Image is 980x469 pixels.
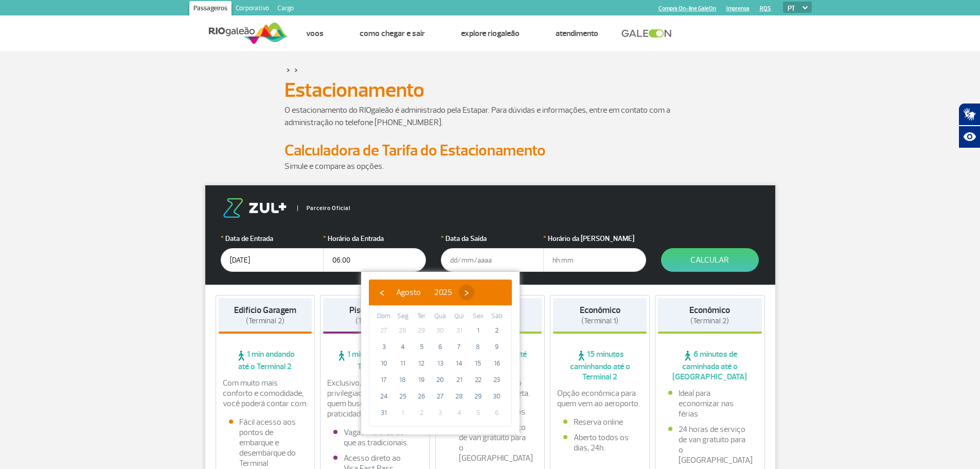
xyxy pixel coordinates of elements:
[668,424,752,465] li: 24 horas de serviço de van gratuito para o [GEOGRAPHIC_DATA]
[327,378,423,419] p: Exclusivo, com localização privilegiada e ideal para quem busca conforto e praticidade.
[470,388,486,405] span: 29
[958,126,980,148] button: Abrir recursos assistivos.
[441,248,544,272] input: dd/mm/aaaa
[489,339,505,355] span: 9
[323,349,427,372] span: 1 min andando até o Terminal 2
[413,405,430,421] span: 2
[543,248,646,272] input: hh:mm
[349,305,400,316] strong: Piso Premium
[563,417,636,427] li: Reserva online
[580,305,620,316] strong: Econômico
[374,286,474,296] bs-datepicker-navigation-view: ​ ​ ​
[273,1,298,18] a: Cargo
[690,316,729,326] span: (Terminal 2)
[489,372,505,388] span: 23
[432,372,449,388] span: 20
[451,388,468,405] span: 28
[432,405,449,421] span: 3
[668,388,752,419] li: Ideal para economizar nas férias
[333,427,417,448] li: Vagas maiores do que as tradicionais.
[376,322,392,339] span: 27
[431,311,450,322] th: weekday
[470,322,486,339] span: 1
[553,349,647,382] span: 15 minutos caminhando até o Terminal 2
[219,349,312,372] span: 1 min andando até o Terminal 2
[412,311,431,322] th: weekday
[489,355,505,372] span: 16
[234,305,296,316] strong: Edifício Garagem
[284,160,696,172] p: Simule e compare as opções.
[221,248,324,272] input: dd/mm/aaaa
[432,388,449,405] span: 27
[360,28,425,39] a: Como chegar e sair
[489,405,505,421] span: 6
[323,233,426,244] label: Horário da Entrada
[297,205,350,211] span: Parceiro Oficial
[376,339,392,355] span: 3
[413,388,430,405] span: 26
[451,372,468,388] span: 21
[658,5,716,12] a: Compra On-line GaleOn
[563,432,636,453] li: Aberto todos os dias, 24h.
[413,339,430,355] span: 5
[284,81,696,99] h1: Estacionamento
[361,272,520,435] bs-datepicker-container: calendar
[395,405,411,421] span: 1
[658,349,762,382] span: 6 minutos de caminhada até o [GEOGRAPHIC_DATA]
[958,103,980,148] div: Plugin de acessibilidade da Hand Talk.
[395,339,411,355] span: 4
[489,322,505,339] span: 2
[661,248,759,272] button: Calcular
[395,372,411,388] span: 18
[389,285,427,300] button: Agosto
[432,355,449,372] span: 13
[413,372,430,388] span: 19
[395,388,411,405] span: 25
[958,103,980,126] button: Abrir tradutor de língua de sinais.
[557,388,643,409] p: Opção econômica para quem vem ao aeroporto.
[459,285,474,300] button: ›
[543,233,646,244] label: Horário da [PERSON_NAME]
[432,322,449,339] span: 30
[395,355,411,372] span: 11
[395,322,411,339] span: 28
[470,339,486,355] span: 8
[376,405,392,421] span: 31
[374,285,389,300] button: ‹
[375,311,394,322] th: weekday
[323,248,426,272] input: hh:mm
[432,339,449,355] span: 6
[376,372,392,388] span: 17
[689,305,730,316] strong: Econômico
[394,311,413,322] th: weekday
[461,28,520,39] a: Explore RIOgaleão
[284,104,696,129] p: O estacionamento do RIOgaleão é administrado pela Estapar. Para dúvidas e informações, entre em c...
[469,311,488,322] th: weekday
[223,378,308,409] p: Com muito mais conforto e comodidade, você poderá contar com:
[556,28,598,39] a: Atendimento
[294,64,298,76] a: >
[229,417,302,468] li: Fácil acesso aos pontos de embarque e desembarque do Terminal
[470,372,486,388] span: 22
[441,233,544,244] label: Data da Saída
[470,405,486,421] span: 5
[221,233,324,244] label: Data de Entrada
[221,198,289,218] img: logo-zul.png
[470,355,486,372] span: 15
[451,405,468,421] span: 4
[284,141,696,160] h2: Calculadora de Tarifa do Estacionamento
[489,388,505,405] span: 30
[355,316,394,326] span: (Terminal 2)
[581,316,618,326] span: (Terminal 1)
[451,339,468,355] span: 7
[427,285,459,300] button: 2025
[451,355,468,372] span: 14
[396,287,421,298] span: Agosto
[413,322,430,339] span: 29
[450,311,469,322] th: weekday
[189,1,231,18] a: Passageiros
[306,28,324,39] a: Voos
[760,5,771,12] a: RQS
